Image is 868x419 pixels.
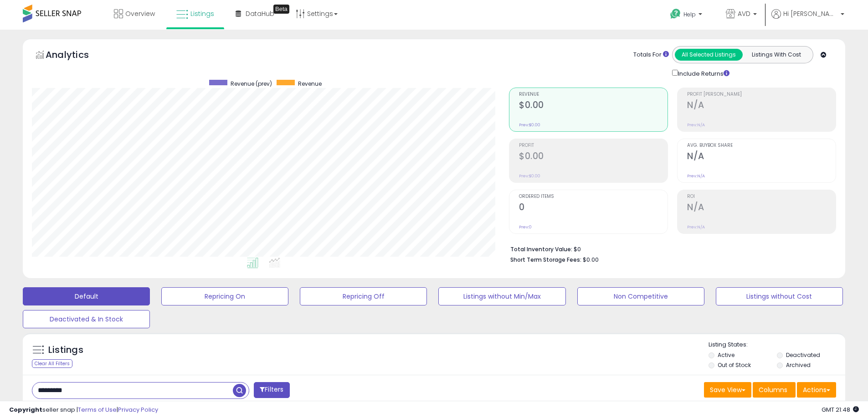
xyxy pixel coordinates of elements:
[687,173,705,179] small: Prev: N/A
[797,382,836,398] button: Actions
[633,51,669,59] div: Totals For
[254,382,289,398] button: Filters
[683,10,696,18] span: Help
[519,143,668,148] span: Profit
[687,194,836,199] span: ROI
[231,80,272,88] span: Revenue (prev)
[46,48,107,63] h5: Analytics
[9,405,42,414] strong: Copyright
[675,49,743,61] button: All Selected Listings
[577,287,704,305] button: Non Competitive
[687,143,836,148] span: Avg. Buybox Share
[519,224,532,230] small: Prev: 0
[718,361,751,369] label: Out of Stock
[519,122,540,128] small: Prev: $0.00
[583,255,599,264] span: $0.00
[742,49,810,61] button: Listings With Cost
[48,344,83,357] h5: Listings
[687,224,705,230] small: Prev: N/A
[786,361,811,369] label: Archived
[246,9,274,18] span: DataHub
[298,80,322,88] span: Revenue
[9,406,158,414] div: seller snap | |
[771,9,844,30] a: Hi [PERSON_NAME]
[822,405,859,414] span: 2025-10-13 21:48 GMT
[23,310,150,328] button: Deactivated & In Stock
[718,351,734,359] label: Active
[786,351,820,359] label: Deactivated
[519,173,540,179] small: Prev: $0.00
[78,405,117,414] a: Terms of Use
[665,68,740,78] div: Include Returns
[510,243,829,254] li: $0
[118,405,158,414] a: Privacy Policy
[519,100,668,112] h2: $0.00
[759,385,787,394] span: Columns
[783,9,838,18] span: Hi [PERSON_NAME]
[125,9,155,18] span: Overview
[438,287,565,305] button: Listings without Min/Max
[687,122,705,128] small: Prev: N/A
[519,151,668,163] h2: $0.00
[663,1,711,30] a: Help
[687,151,836,163] h2: N/A
[190,9,214,18] span: Listings
[161,287,288,305] button: Repricing On
[716,287,843,305] button: Listings without Cost
[753,382,796,398] button: Columns
[273,5,289,14] div: Tooltip anchor
[704,382,751,398] button: Save View
[32,359,72,368] div: Clear All Filters
[709,341,845,349] p: Listing States:
[510,245,572,253] b: Total Inventory Value:
[687,100,836,112] h2: N/A
[510,256,581,264] b: Short Term Storage Fees:
[738,9,750,18] span: AVD
[519,194,668,199] span: Ordered Items
[687,202,836,214] h2: N/A
[300,287,427,305] button: Repricing Off
[670,8,681,20] i: Get Help
[23,287,150,305] button: Default
[519,92,668,97] span: Revenue
[687,92,836,97] span: Profit [PERSON_NAME]
[519,202,668,214] h2: 0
